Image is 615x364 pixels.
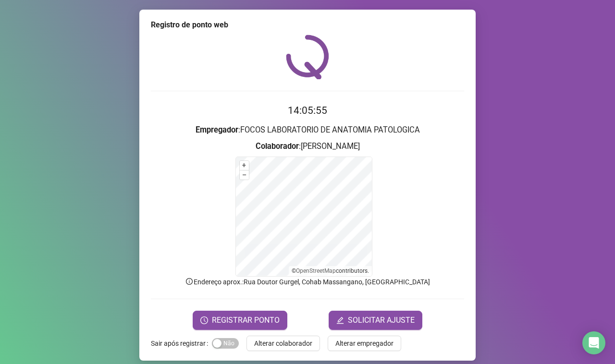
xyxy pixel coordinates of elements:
span: SOLICITAR AJUSTE [348,315,415,326]
button: editSOLICITAR AJUSTE [329,311,422,330]
time: 14:05:55 [288,105,327,116]
label: Sair após registrar [151,336,212,351]
span: Alterar colaborador [254,338,312,349]
button: Alterar colaborador [246,336,320,351]
li: © contributors. [292,267,369,274]
img: QRPoint [286,35,329,79]
div: Registro de ponto web [151,19,464,31]
h3: : [PERSON_NAME] [151,140,464,153]
strong: Empregador [196,125,238,134]
span: clock-circle [200,316,208,324]
span: REGISTRAR PONTO [212,315,280,326]
button: + [240,161,249,170]
p: Endereço aprox. : Rua Doutor Gurgel, Cohab Massangano, [GEOGRAPHIC_DATA] [151,277,464,287]
a: OpenStreetMap [296,267,336,274]
button: – [240,170,249,180]
span: info-circle [185,277,194,286]
strong: Colaborador [256,142,299,151]
span: Alterar empregador [335,338,394,349]
button: Alterar empregador [328,336,401,351]
button: REGISTRAR PONTO [193,311,287,330]
div: Open Intercom Messenger [582,331,605,354]
span: edit [336,316,344,324]
h3: : FOCOS LABORATORIO DE ANATOMIA PATOLOGICA [151,124,464,136]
